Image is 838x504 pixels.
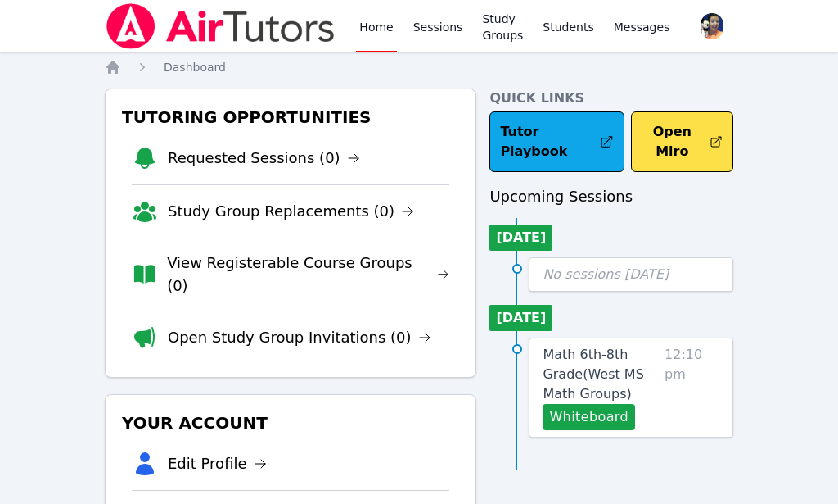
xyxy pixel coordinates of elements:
li: [DATE] [489,225,552,251]
a: Dashboard [164,59,226,75]
a: Tutor Playbook [489,111,624,172]
a: Requested Sessions (0) [168,147,360,170]
span: Dashboard [164,61,226,74]
button: Open Miro [631,111,733,172]
span: 12:10 pm [665,345,719,430]
li: [DATE] [489,305,552,331]
h3: Your Account [119,408,462,438]
h4: Quick Links [489,89,733,108]
a: View Registerable Course Groups (0) [167,252,449,297]
h3: Tutoring Opportunities [119,102,462,132]
nav: Breadcrumb [105,59,733,75]
a: Math 6th-8th Grade(West MS Math Groups) [543,345,658,404]
h3: Upcoming Sessions [489,185,733,208]
a: Open Study Group Invitations (0) [168,326,431,349]
span: Math 6th-8th Grade ( West MS Math Groups ) [543,347,643,402]
a: Study Group Replacements (0) [168,200,414,223]
img: Air Tutors [105,3,336,49]
span: Messages [614,19,670,35]
a: Edit Profile [168,452,267,475]
span: No sessions [DATE] [543,266,669,282]
button: Whiteboard [543,404,635,430]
